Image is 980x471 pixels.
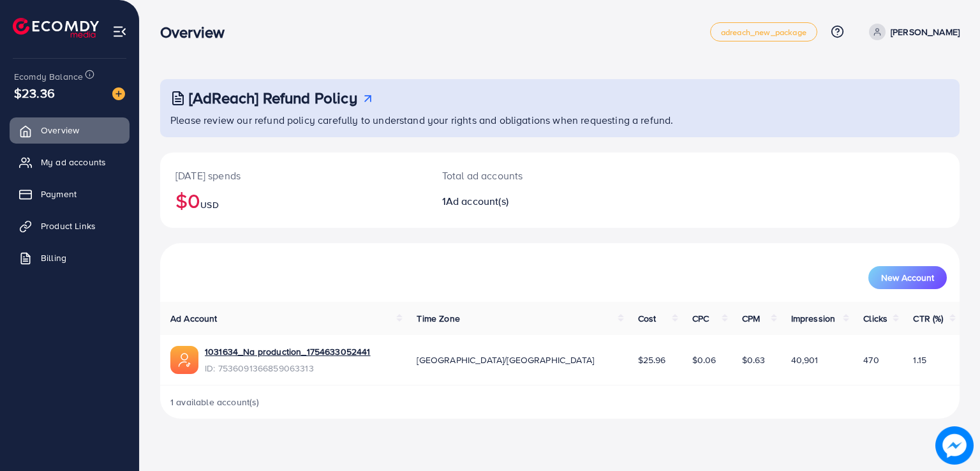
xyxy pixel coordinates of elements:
[442,168,611,183] p: Total ad accounts
[417,354,594,366] span: [GEOGRAPHIC_DATA]/[GEOGRAPHIC_DATA]
[175,168,412,183] p: [DATE] spends
[721,28,806,36] span: adreach_new_package
[10,181,130,207] a: Payment
[14,70,83,83] span: Ecomdy Balance
[913,312,943,325] span: CTR (%)
[692,312,709,325] span: CPC
[868,266,947,289] button: New Account
[41,124,79,137] span: Overview
[863,312,887,325] span: Clicks
[170,346,198,374] img: ic-ads-acc.e4c84228.svg
[200,198,218,211] span: USD
[14,84,55,102] span: $23.36
[10,117,130,143] a: Overview
[41,220,96,232] span: Product Links
[913,354,926,366] span: 1.15
[189,89,357,107] h3: [AdReach] Refund Policy
[13,18,99,38] img: logo
[742,312,760,325] span: CPM
[10,245,130,271] a: Billing
[41,188,77,200] span: Payment
[791,312,836,325] span: Impression
[442,195,611,207] h2: 1
[10,213,130,239] a: Product Links
[41,251,66,264] span: Billing
[638,312,657,325] span: Cost
[742,354,766,366] span: $0.63
[160,23,235,41] h3: Overview
[205,345,371,358] a: 1031634_Na production_1754633052441
[446,194,509,208] span: Ad account(s)
[112,87,125,100] img: image
[935,426,974,465] img: image
[881,273,934,282] span: New Account
[170,396,260,408] span: 1 available account(s)
[170,312,218,325] span: Ad Account
[692,354,716,366] span: $0.06
[10,149,130,175] a: My ad accounts
[638,354,666,366] span: $25.96
[417,312,459,325] span: Time Zone
[710,22,817,41] a: adreach_new_package
[175,188,412,213] h2: $0
[170,112,952,128] p: Please review our refund policy carefully to understand your rights and obligations when requesti...
[112,24,127,39] img: menu
[41,156,106,168] span: My ad accounts
[864,24,960,40] a: [PERSON_NAME]
[791,354,819,366] span: 40,901
[205,362,371,375] span: ID: 7536091366859063313
[863,354,879,366] span: 470
[891,24,960,40] p: [PERSON_NAME]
